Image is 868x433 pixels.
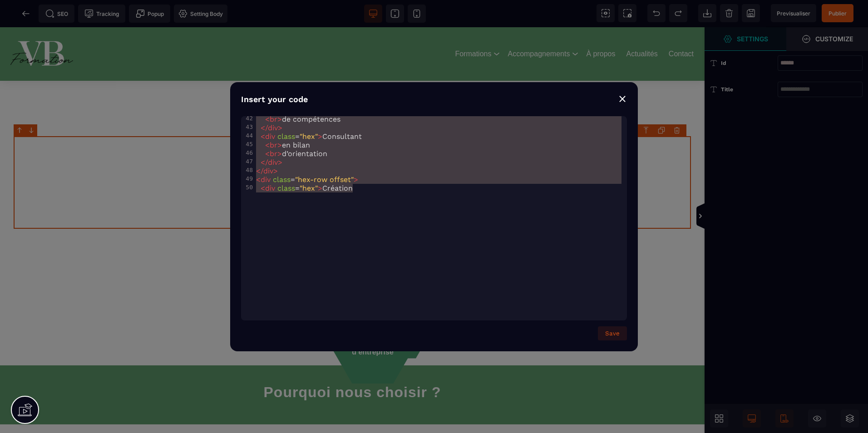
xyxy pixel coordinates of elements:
span: div [268,158,278,167]
span: < [265,115,270,123]
span: d’orientation [256,149,327,158]
span: > [278,123,282,132]
span: "hex-row offset" [295,175,354,184]
button: Save [598,326,627,340]
span: </ [261,158,268,167]
img: 86a4aa658127570b91344bfc39bbf4eb_Blanc_sur_fond_vert.png [8,4,76,49]
span: > [277,141,282,149]
div: 44 [241,132,254,139]
div: Consultant en bilan de compétences [268,95,350,166]
span: "hex" [300,184,318,192]
span: > [273,167,278,175]
span: < [256,175,261,184]
div: Conduite des entretiens professionnels [268,212,350,282]
a: Contact [669,21,694,33]
span: br [270,141,277,149]
span: de compétences [256,115,340,123]
span: div [263,167,273,175]
div: 47 [241,158,254,165]
span: en bilan [256,141,310,149]
span: > [278,158,282,167]
div: 49 [241,175,254,182]
div: Gestion d’entreprise [332,286,414,357]
span: div [265,132,275,141]
div: 42 [241,115,254,122]
span: class [277,132,295,141]
span: div [268,123,278,132]
span: class [273,175,291,184]
div: Consultant en bilan d’orientation [355,144,436,215]
span: > [277,149,282,158]
span: < [265,149,270,158]
a: À propos [586,21,615,33]
span: < [261,132,265,141]
div: Co-développement [355,261,436,331]
h1: Pourquoi nous choisir ? [14,352,691,378]
a: Accompagnements [508,21,570,33]
span: br [270,115,277,123]
div: 50 [241,184,254,191]
span: </ [256,167,263,175]
div: Création d’entreprise [332,170,414,241]
span: > [277,115,282,123]
div: 48 [241,167,254,173]
span: > [354,175,358,184]
span: > [318,184,322,192]
div: 45 [241,141,254,148]
span: class [277,184,295,192]
div: 46 [241,149,254,156]
span: "hex" [300,132,318,141]
span: = Consultant [256,132,362,141]
a: Formations [455,21,491,33]
span: > [318,132,322,141]
span: br [270,149,277,158]
span: = [256,175,358,184]
div: 43 [241,123,254,130]
span: < [265,141,270,149]
div: Insert your code [241,93,627,105]
span: div [261,175,271,184]
div: ⨯ [618,92,627,105]
span: div [265,184,275,192]
span: </ [261,123,268,132]
a: Actualités [626,21,657,33]
span: = Création [256,184,353,192]
span: < [261,184,265,192]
